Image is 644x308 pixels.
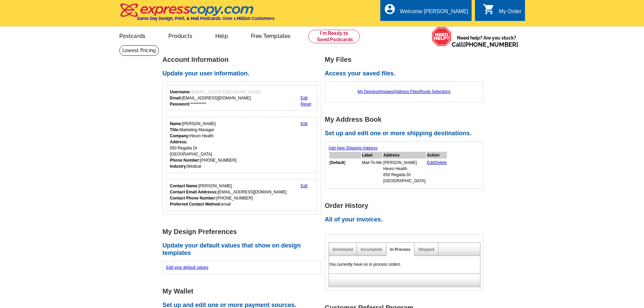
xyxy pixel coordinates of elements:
[301,184,308,188] a: Edit
[119,8,275,21] a: Same Day Design, Print, & Mail Postcards. Over 1 Million Customers.
[170,158,200,163] strong: Phone Number:
[137,16,275,21] h4: Same Day Design, Print, & Mail Postcards. Over 1 Million Customers.
[329,159,361,184] td: [ ]
[427,159,447,184] td: |
[427,160,434,165] a: Edit
[163,242,325,257] h2: Update your default values that show on design templates
[329,146,378,150] a: Add New Shipping Address
[333,247,353,252] a: Scheduled
[170,183,287,207] div: [PERSON_NAME] [EMAIL_ADDRESS][DOMAIN_NAME] [PHONE_NUMBER] email
[329,262,402,267] em: You currently have no in process orders.
[170,121,183,126] strong: Name:
[499,8,522,18] div: My Order
[205,27,239,43] a: Help
[384,3,396,15] i: account_circle
[325,202,487,209] h1: Order History
[452,41,518,48] span: Call
[163,70,325,77] h2: Update your user information.
[418,247,434,252] a: Shipped
[170,164,187,169] strong: Industry:
[170,190,218,194] strong: Contact Email Addresss:
[163,288,325,295] h1: My Wallet
[301,102,311,106] a: Reset
[240,27,302,43] a: Free Templates
[362,159,382,184] td: Mail-To-Me
[163,228,325,235] h1: My Design Preferences
[163,56,325,63] h1: Account Information
[170,90,191,94] strong: Username:
[301,96,308,100] a: Edit
[170,140,188,144] strong: Address:
[435,160,447,165] a: Delete
[463,41,518,48] a: [PHONE_NUMBER]
[390,247,411,252] a: In Process
[325,56,487,63] h1: My Files
[301,121,308,126] a: Edit
[109,27,157,43] a: Postcards
[170,196,216,200] strong: Contact Phone Number:
[158,27,203,43] a: Products
[325,116,487,123] h1: My Address Book
[420,89,451,94] a: Route Selections
[383,159,426,184] td: [PERSON_NAME] Heuro Health 650 Regatta Dr [GEOGRAPHIC_DATA]
[170,127,180,132] strong: Title:
[362,152,382,159] th: Label
[170,121,237,169] div: [PERSON_NAME] Marketing Manager Heuro Health 650 Regatta Dr [GEOGRAPHIC_DATA] [PHONE_NUMBER] Medical
[325,130,487,137] h2: Set up and edit one or more shipping destinations.
[325,70,487,77] h2: Access your saved files.
[331,160,344,165] b: Default
[358,89,379,94] a: My Designs
[170,134,190,138] strong: Company:
[427,152,447,159] th: Action
[383,152,426,159] th: Address
[380,89,393,94] a: Images
[166,179,317,211] div: Who should we contact regarding order issues?
[170,202,221,207] strong: Preferred Contact Method:
[432,27,452,46] img: help
[166,85,317,111] div: Your login information.
[483,3,495,15] i: shopping_cart
[192,90,261,94] span: [EMAIL_ADDRESS][DOMAIN_NAME]
[361,247,382,252] a: Incomplete
[394,89,419,94] a: Address Files
[166,265,209,270] a: Edit your default values
[329,85,480,98] div: | | |
[483,7,522,16] a: shopping_cart My Order
[325,216,487,223] h2: All of your invoices.
[170,96,182,100] strong: Email:
[400,8,468,18] div: Welcome [PERSON_NAME]
[170,184,199,188] strong: Contact Name:
[170,102,191,106] strong: Password:
[452,34,522,48] span: Need help? Are you stuck?
[166,117,317,173] div: Your personal details.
